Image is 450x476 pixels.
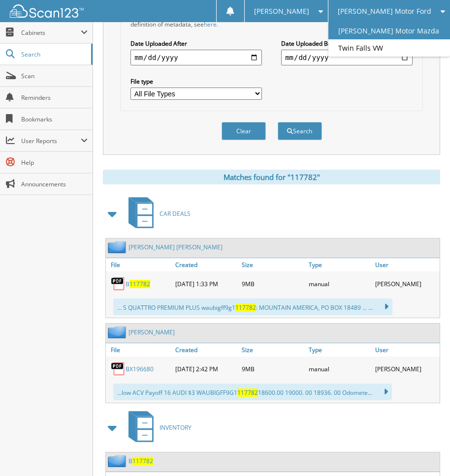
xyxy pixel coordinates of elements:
span: INVENTORY [160,423,192,432]
span: Search [21,50,86,59]
span: 117782 [235,303,256,312]
a: User [373,343,440,357]
img: scan123-logo-white.svg [10,4,84,18]
div: 9MB [239,274,306,294]
span: 117782 [132,457,153,465]
span: CAR DEALS [160,209,191,218]
a: here [204,20,217,29]
img: folder2.png [108,455,129,467]
div: Matches found for "117782" [103,170,440,184]
label: Date Uploaded Before [281,39,413,48]
span: 117782 [237,388,258,397]
a: BX196680 [126,365,154,373]
div: manual [306,359,373,379]
a: Created [173,258,240,271]
span: 117782 [129,280,150,288]
a: [PERSON_NAME] [PERSON_NAME] [129,243,223,251]
img: PDF.png [111,276,126,291]
a: CAR DEALS [123,194,191,233]
a: [PERSON_NAME] [129,328,175,336]
img: PDF.png [111,361,126,376]
div: 9MB [239,359,306,379]
div: [PERSON_NAME] [373,359,440,379]
span: Announcements [21,180,88,188]
a: INVENTORY [123,408,192,447]
div: ... S QUATTRO PREMIUM PLUS waubigff9g1 : MOUNTAIN AMERICA, PO BOX 18489 ... ... [113,298,392,315]
img: folder2.png [108,241,129,253]
img: folder2.png [108,326,129,338]
span: [PERSON_NAME] Motor Ford [338,8,431,14]
label: Date Uploaded After [130,39,262,48]
span: Bookmarks [21,115,88,123]
span: Cabinets [21,29,81,37]
div: ...low ACV Payoff 16 AUDI $3 WAUBIGFF9G1 18600.00 19000. 00 18936. 00 Odomete... [113,384,392,400]
span: Help [21,158,88,167]
a: Twin Falls VW [328,39,450,57]
a: B117782 [129,457,153,465]
a: File [106,343,173,357]
span: [PERSON_NAME] [254,8,309,14]
a: Type [306,343,373,357]
div: manual [306,274,373,294]
input: start [130,50,262,65]
a: Created [173,343,240,357]
a: Size [239,343,306,357]
div: [DATE] 1:33 PM [173,274,240,294]
a: User [373,258,440,271]
a: [PERSON_NAME] Motor Mazda [328,22,450,39]
label: File type [130,77,262,86]
div: [DATE] 2:42 PM [173,359,240,379]
iframe: Chat Widget [401,429,450,476]
a: Type [306,258,373,271]
span: Reminders [21,93,88,102]
a: File [106,258,173,271]
a: B117782 [126,280,150,288]
span: User Reports [21,137,81,145]
div: [PERSON_NAME] [373,274,440,294]
span: Scan [21,72,88,80]
input: end [281,50,413,65]
button: Clear [222,122,266,140]
button: Search [278,122,322,140]
a: Size [239,258,306,271]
